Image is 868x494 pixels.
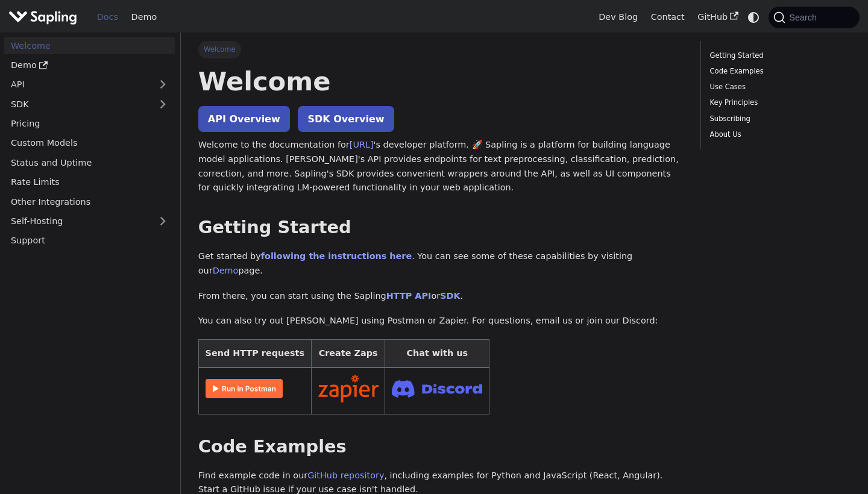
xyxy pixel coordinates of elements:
img: Join Discord [392,377,482,401]
a: Use Cases [710,81,846,93]
nav: Breadcrumbs [198,41,684,58]
a: Subscribing [710,113,846,125]
a: Welcome [4,37,175,54]
a: Demo [125,8,163,27]
h2: Code Examples [198,436,684,458]
h2: Getting Started [198,217,684,239]
a: About Us [710,129,846,140]
p: From there, you can start using the Sapling or . [198,289,684,304]
a: [URL] [350,140,374,149]
a: GitHub [691,8,744,27]
img: Connect in Zapier [318,375,379,402]
a: Code Examples [710,66,846,77]
button: Expand sidebar category 'SDK' [151,95,175,113]
button: Expand sidebar category 'API' [151,76,175,93]
button: Search (Command+K) [769,7,859,28]
a: API Overview [198,106,290,132]
a: Demo [213,266,239,275]
p: You can also try out [PERSON_NAME] using Postman or Zapier. For questions, email us or join our D... [198,314,684,328]
button: Switch between dark and light mode (currently system mode) [745,8,763,26]
a: Key Principles [710,97,846,108]
th: Create Zaps [311,340,385,368]
th: Chat with us [385,340,489,368]
a: Demo [4,57,175,74]
a: Getting Started [710,50,846,61]
a: Support [4,232,175,249]
a: SDK [4,95,151,113]
img: Sapling.ai [8,8,77,26]
a: Contact [644,8,691,27]
th: Send HTTP requests [198,340,311,368]
h1: Welcome [198,65,684,98]
a: Rate Limits [4,174,175,191]
a: HTTP API [386,291,432,301]
a: Other Integrations [4,193,175,210]
a: Docs [90,8,125,27]
a: SDK Overview [298,106,394,132]
a: API [4,76,151,93]
a: Pricing [4,115,175,133]
a: Dev Blog [592,8,644,27]
a: Sapling.aiSapling.ai [8,8,81,26]
span: Search [785,13,824,22]
p: Welcome to the documentation for 's developer platform. 🚀 Sapling is a platform for building lang... [198,138,684,195]
a: Status and Uptime [4,154,175,171]
a: GitHub repository [307,471,384,480]
a: Custom Models [4,134,175,152]
a: Self-Hosting [4,213,175,230]
p: Get started by . You can see some of these capabilities by visiting our page. [198,249,684,278]
a: SDK [440,291,460,301]
img: Run in Postman [206,379,283,398]
span: Welcome [198,41,241,58]
a: following the instructions here [261,251,412,261]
